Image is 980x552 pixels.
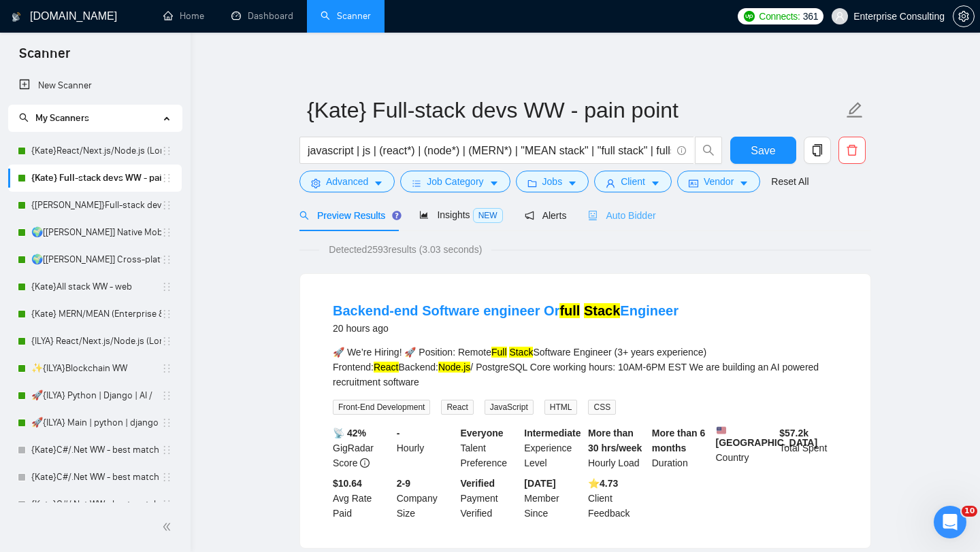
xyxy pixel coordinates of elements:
img: 🇺🇸 [717,426,726,435]
span: NEW [473,208,503,223]
button: Save [730,137,796,164]
span: holder [161,363,172,374]
span: holder [161,499,172,510]
span: Connects: [759,9,800,24]
button: folderJobscaret-down [516,171,589,192]
div: Member Since [521,476,585,521]
div: Experience Level [521,426,585,470]
b: - [397,428,400,438]
span: notification [525,211,534,220]
span: double-left [162,520,176,534]
span: caret-down [374,178,383,188]
b: More than 30 hrs/week [588,428,642,453]
span: idcard [689,178,698,188]
a: Reset All [771,174,808,189]
span: holder [161,145,172,156]
span: search [696,144,721,156]
input: Search Freelance Jobs... [308,142,671,159]
li: {Kate}C#/.Net WW - best match [8,436,182,464]
a: 🚀{ILYA} Main | python | django | AI (+less than 30 h) [31,409,161,436]
span: Alerts [525,210,567,221]
mark: React [374,362,399,373]
mark: Stack [509,347,533,358]
li: {Kate} Full-stack devs WW - pain point [8,165,182,192]
b: Intermediate [524,428,581,438]
li: {Kate}C#/.Net WW - best match (not preferred location) [8,464,182,491]
span: caret-down [739,178,749,188]
a: {Kate}React/Next.js/Node.js (Long-term, All Niches) [31,137,161,165]
li: {Kate}All stack WW - web [8,273,182,300]
div: Hourly [394,426,458,470]
span: Detected 2593 results (3.03 seconds) [319,242,491,257]
mark: full [559,303,580,318]
a: 🚀{ILYA} Python | Django | AI / [31,382,161,409]
span: holder [161,200,172,211]
a: {Kate}C#/.Net WW - best match (not preferred location) [31,464,161,491]
span: Save [751,142,775,159]
div: Tooltip anchor [391,209,403,222]
li: {Kate}C#/.Net WW - best match (<1 month) [8,491,182,518]
span: holder [161,281,172,292]
span: Auto Bidder [588,210,655,221]
li: 🌍[Kate] Cross-platform Mobile WW [8,246,182,273]
div: 🚀 We’re Hiring! 🚀 Position: Remote Software Engineer (3+ years experience) Frontend: Backend: / P... [333,345,838,390]
span: Scanner [8,44,81,72]
span: setting [953,11,974,22]
span: JavaScript [485,400,534,415]
li: {Kate}Full-stack devs WW (<1 month) - pain point [8,192,182,219]
span: Front-End Development [333,400,430,415]
li: {Kate}React/Next.js/Node.js (Long-term, All Niches) [8,137,182,165]
li: {ILYA} React/Next.js/Node.js (Long-term, All Niches) [8,328,182,355]
span: search [299,211,309,220]
span: 361 [803,9,818,24]
span: React [441,400,473,415]
b: Everyone [461,428,504,438]
div: Total Spent [777,426,840,470]
button: delete [838,137,866,164]
span: setting [311,178,321,188]
b: $ 57.2k [779,428,808,438]
span: search [19,113,29,122]
mark: Full [491,347,507,358]
span: My Scanners [19,112,89,124]
div: Payment Verified [458,476,522,521]
b: 📡 42% [333,428,366,438]
span: Insights [419,209,502,220]
b: $10.64 [333,478,362,489]
a: 🌍[[PERSON_NAME]] Native Mobile WW [31,219,161,246]
span: My Scanners [35,112,89,124]
span: Job Category [427,174,483,189]
li: New Scanner [8,72,182,99]
a: {Kate}C#/.Net WW - best match [31,436,161,464]
button: barsJob Categorycaret-down [400,171,510,192]
span: holder [161,309,172,320]
span: caret-down [651,178,660,188]
span: caret-down [489,178,499,188]
div: GigRadar Score [330,426,394,470]
a: 🌍[[PERSON_NAME]] Cross-platform Mobile WW [31,246,161,273]
div: Client Feedback [585,476,649,521]
a: {Kate} MERN/MEAN (Enterprise & SaaS) [31,300,161,328]
span: user [835,12,845,21]
a: homeHome [163,10,204,22]
a: {Kate}C#/.Net WW - best match (<1 month) [31,491,161,518]
span: area-chart [419,210,429,220]
span: info-circle [677,146,686,155]
a: {ILYA} React/Next.js/Node.js (Long-term, All Niches) [31,328,161,355]
div: 20 hours ago [333,320,679,337]
input: Scanner name... [307,93,843,127]
button: idcardVendorcaret-down [677,171,760,192]
mark: Stack [584,303,620,318]
a: ✨{ILYA}Blockchain WW [31,355,161,382]
span: Advanced [326,174,368,189]
div: Avg Rate Paid [330,476,394,521]
span: Vendor [704,174,734,189]
a: dashboardDashboard [231,10,293,22]
button: userClientcaret-down [594,171,672,192]
li: 🚀{ILYA} Python | Django | AI / [8,382,182,409]
span: folder [527,178,537,188]
span: holder [161,445,172,455]
div: Company Size [394,476,458,521]
span: holder [161,390,172,401]
span: holder [161,472,172,483]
